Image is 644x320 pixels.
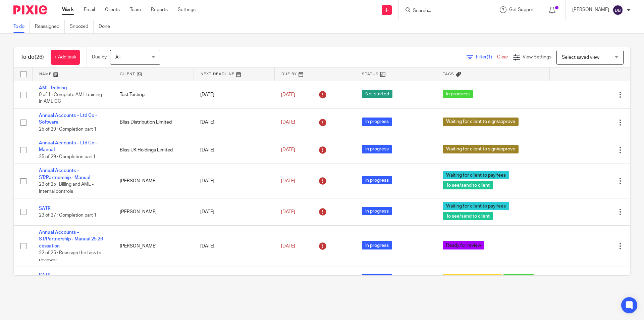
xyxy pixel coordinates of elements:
[113,267,194,291] td: [PERSON_NAME]
[281,179,295,183] span: [DATE]
[39,273,51,278] a: SATR
[39,92,102,104] span: 0 of 1 · Complete AML training in AML CC
[113,81,194,108] td: Test Testing
[39,127,97,132] span: 25 of 29 · Completion part 1
[612,5,623,15] img: svg%3E
[194,136,274,164] td: [DATE]
[443,241,484,249] span: Ready for review
[362,241,392,249] span: In progress
[39,113,97,125] a: Annual Accounts – Ltd Co - Software
[443,212,493,220] span: To see/send to client
[443,202,509,210] span: Waiting for client to pay fees
[194,108,274,136] td: [DATE]
[476,55,497,59] span: Filter
[39,230,103,248] a: Annual Accounts – ST/Partnership - Manual 25.26 cessation
[362,145,392,153] span: In progress
[362,118,392,126] span: In progress
[572,6,609,13] p: [PERSON_NAME]
[51,50,80,65] a: + Add task
[115,55,120,60] span: All
[412,8,473,14] input: Search
[487,55,492,59] span: (1)
[497,55,508,59] a: Clear
[194,164,274,198] td: [DATE]
[113,164,194,198] td: [PERSON_NAME]
[443,145,519,153] span: Waiting for client to sign/approve
[39,154,96,159] span: 25 of 29 · Completion part1
[281,120,295,125] span: [DATE]
[39,141,97,152] a: Annual Accounts – Ltd Co - Manual
[443,181,493,189] span: To see/send to client
[523,55,551,59] span: View Settings
[13,20,30,33] a: To do
[362,274,392,282] span: In progress
[443,118,519,126] span: Waiting for client to sign/approve
[443,72,454,76] span: Tags
[39,250,101,262] span: 22 of 25 · Reassign the task to reviewer
[362,207,392,215] span: In progress
[281,148,295,152] span: [DATE]
[362,90,392,98] span: Not started
[281,210,295,214] span: [DATE]
[362,176,392,184] span: In progress
[178,6,196,13] a: Settings
[62,6,74,13] a: Work
[99,20,115,33] a: Done
[39,86,67,90] a: AML Training
[39,182,94,194] span: 23 of 25 · Billing and AML - Internal controls
[39,168,90,180] a: Annual Accounts – ST/Partnership - Manual
[92,54,107,60] p: Due by
[151,6,168,13] a: Reports
[113,108,194,136] td: Bliss Distribution Limited
[113,198,194,226] td: [PERSON_NAME]
[194,267,274,291] td: [DATE]
[509,7,535,12] span: Get Support
[443,274,502,282] span: Waiting for client queries
[443,171,509,179] span: Waiting for client to pay fees
[20,54,44,61] h1: To do
[281,92,295,97] span: [DATE]
[105,6,120,13] a: Clients
[113,136,194,164] td: Bliss UK Holdings Limited
[194,198,274,226] td: [DATE]
[130,6,141,13] a: Team
[281,244,295,248] span: [DATE]
[13,5,47,14] img: Pixie
[562,55,599,60] span: Select saved view
[35,54,44,60] span: (26)
[84,6,95,13] a: Email
[35,20,65,33] a: Reassigned
[39,206,51,211] a: SATR
[70,20,94,33] a: Snoozed
[443,90,473,98] span: In progress
[113,226,194,267] td: [PERSON_NAME]
[194,226,274,267] td: [DATE]
[194,81,274,108] td: [DATE]
[503,274,534,282] span: In progress
[39,213,97,218] span: 23 of 27 · Completion part 1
